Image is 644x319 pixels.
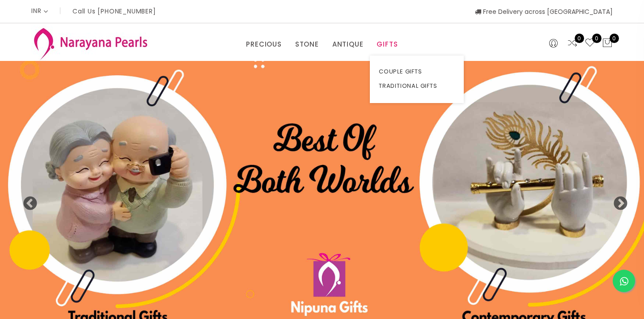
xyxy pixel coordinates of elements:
[379,65,455,79] a: COUPLE GIFTS
[72,8,156,14] p: Call Us [PHONE_NUMBER]
[613,196,622,205] button: Next
[585,38,595,49] a: 0
[295,38,319,51] a: STONE
[22,196,31,205] button: Previous
[575,34,584,43] span: 0
[602,38,613,49] button: 0
[379,79,455,93] a: TRADITIONAL GIFTS
[610,34,619,43] span: 0
[592,34,602,43] span: 0
[377,38,398,51] a: GIFTS
[567,38,578,49] a: 0
[332,38,364,51] a: ANTIQUE
[246,38,281,51] a: PRECIOUS
[475,7,613,16] span: Free Delivery across [GEOGRAPHIC_DATA]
